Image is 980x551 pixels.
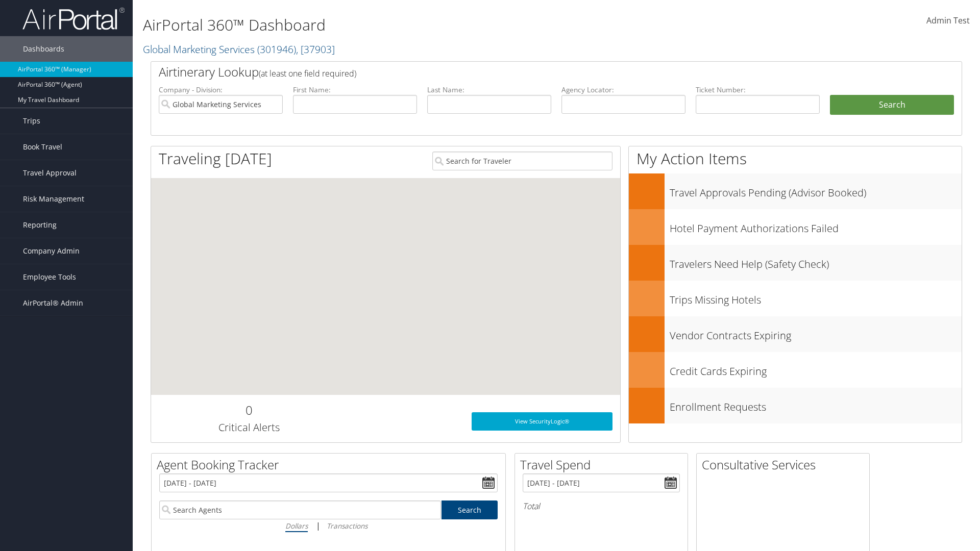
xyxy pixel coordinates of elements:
span: Trips [23,108,40,134]
a: Credit Cards Expiring [629,352,962,388]
a: Admin Test [926,5,970,37]
i: Dollars [285,521,308,531]
h2: Agent Booking Tracker [157,456,505,473]
span: Book Travel [23,134,62,160]
h3: Travelers Need Help (Safety Check) [670,252,962,271]
button: Search [830,95,954,115]
span: AirPortal® Admin [23,290,83,316]
span: Company Admin [23,238,80,264]
h1: My Action Items [629,148,962,169]
h3: Critical Alerts [159,420,339,435]
label: Company - Division: [159,85,283,95]
label: First Name: [293,85,417,95]
h3: Trips Missing Hotels [670,288,962,307]
a: Trips Missing Hotels [629,281,962,316]
a: Vendor Contracts Expiring [629,316,962,352]
h2: Consultative Services [702,456,869,473]
span: Admin Test [926,15,970,26]
label: Agency Locator: [561,85,685,95]
div: | [159,519,498,532]
h1: Traveling [DATE] [159,148,272,169]
h3: Vendor Contracts Expiring [670,323,962,343]
input: Search for Traveler [432,152,612,170]
span: ( 301946 ) [257,42,296,56]
a: Global Marketing Services [143,42,335,56]
label: Ticket Number: [696,85,820,95]
span: Reporting [23,212,57,238]
a: Search [442,500,498,519]
span: , [ 37903 ] [296,42,335,56]
input: Search Agents [159,500,441,519]
h3: Hotel Payment Authorizations Failed [670,216,962,236]
span: Travel Approval [23,160,77,186]
h3: Travel Approvals Pending (Advisor Booked) [670,181,962,200]
span: Dashboards [23,36,64,62]
img: airportal-logo.png [22,7,125,31]
a: Travel Approvals Pending (Advisor Booked) [629,173,962,209]
span: Employee Tools [23,264,76,290]
label: Last Name: [427,85,551,95]
h2: 0 [159,402,339,419]
h2: Airtinerary Lookup [159,63,887,81]
a: Enrollment Requests [629,388,962,423]
span: (at least one field required) [259,68,356,79]
h3: Enrollment Requests [670,395,962,414]
span: Risk Management [23,186,84,212]
h3: Credit Cards Expiring [670,359,962,379]
a: Travelers Need Help (Safety Check) [629,245,962,281]
a: Hotel Payment Authorizations Failed [629,209,962,245]
h1: AirPortal 360™ Dashboard [143,14,694,36]
i: Transactions [327,521,367,531]
h6: Total [523,500,680,512]
h2: Travel Spend [520,456,688,473]
a: View SecurityLogic® [472,412,612,431]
